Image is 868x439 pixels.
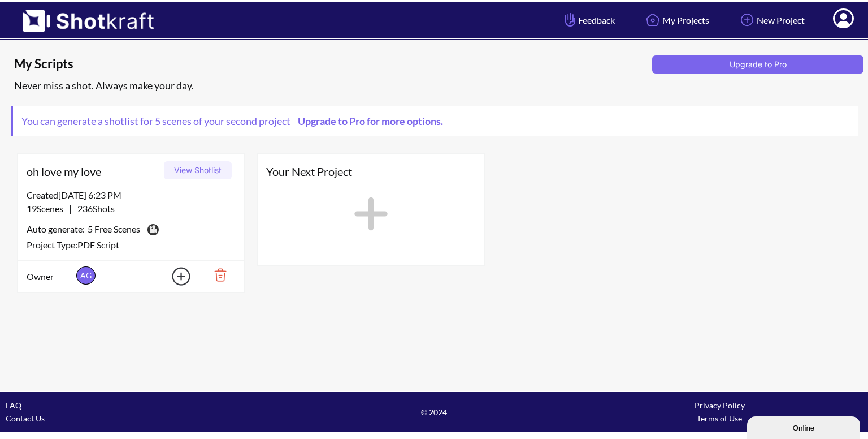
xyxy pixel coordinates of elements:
span: 236 Shots [72,203,115,214]
div: Terms of Use [577,412,862,425]
span: Auto generate: [27,222,88,238]
img: Home Icon [643,10,662,29]
span: Your Next Project [266,163,475,180]
img: Add Icon [154,264,194,289]
span: | [27,202,115,216]
span: Owner [27,270,73,283]
div: Privacy Policy [577,399,862,412]
span: AG [76,266,96,285]
span: © 2024 [291,406,576,419]
button: Upgrade to Pro [652,55,863,74]
span: 5 scenes of your second project [153,115,290,127]
img: Hand Icon [562,10,578,29]
span: 19 Scenes [27,203,69,214]
span: 5 Free Scenes [88,222,140,238]
div: Project Type: PDF Script [27,238,236,252]
div: Created [DATE] 6:23 PM [27,188,236,202]
a: Upgrade to Pro for more options. [290,115,449,127]
img: Trash Icon [197,265,236,285]
a: My Projects [635,5,718,35]
img: Add Icon [737,10,757,29]
span: Feedback [562,14,615,27]
span: My Scripts [14,55,648,72]
span: oh love my love [27,163,160,180]
a: FAQ [6,401,21,410]
a: Contact Us [6,414,45,423]
iframe: chat widget [747,414,862,439]
div: Never miss a shot. Always make your day. [11,76,862,95]
span: You can generate a shotlist for [13,106,457,136]
img: Camera Icon [145,221,160,238]
a: New Project [729,5,813,35]
button: View Shotlist [164,161,232,179]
